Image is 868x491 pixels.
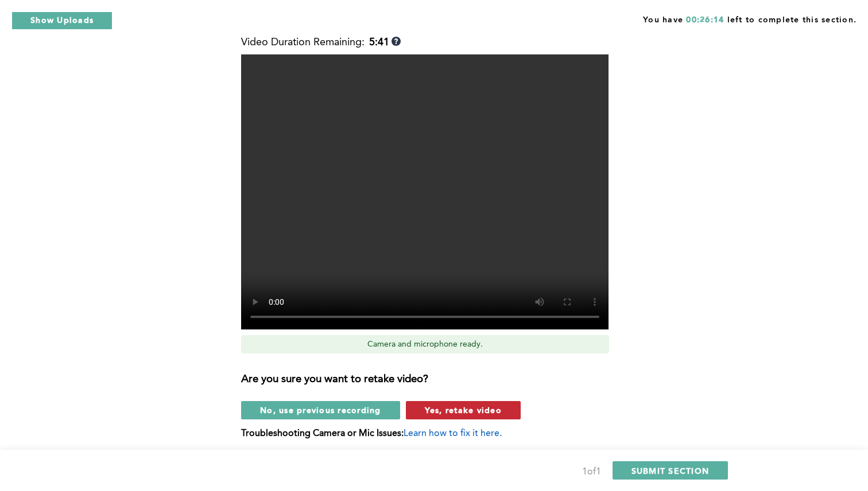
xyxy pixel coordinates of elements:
button: SUBMIT SECTION [613,461,728,480]
b: Troubleshooting Camera or Mic Issues: [241,429,404,438]
button: Yes, retake video [406,401,521,419]
button: No, use previous recording [241,401,400,419]
div: Video Duration Remaining: [241,37,401,49]
button: Show Uploads [11,11,113,30]
span: SUBMIT SECTION [631,465,710,476]
div: 1 of 1 [582,464,601,480]
div: Camera and microphone ready. [241,335,609,353]
b: 5:41 [369,37,389,49]
span: Learn how to fix it here. [404,429,502,438]
span: Yes, retake video [425,404,502,415]
span: You have left to complete this section. [643,11,857,26]
span: 00:26:14 [686,16,724,24]
h3: Are you sure you want to retake video? [241,374,622,386]
span: No, use previous recording [260,404,381,415]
